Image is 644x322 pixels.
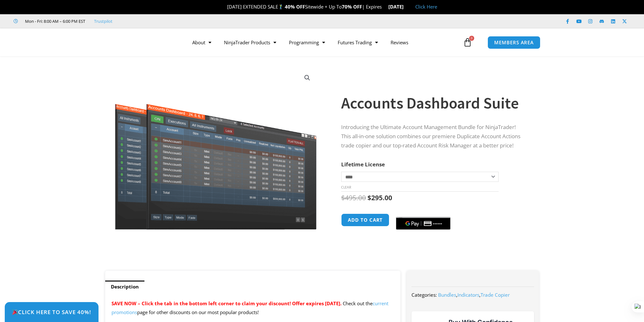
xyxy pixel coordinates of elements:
text: •••••• [434,221,443,226]
a: Programming [283,35,331,50]
span: , , [438,292,510,298]
img: Screenshot 2024-08-26 155710eeeee [114,67,318,230]
a: MEMBERS AREA [488,36,540,49]
img: 🏌️‍♂️ [278,4,283,9]
nav: Menu [186,35,462,50]
span: Categories: [411,292,437,298]
img: LogoAI | Affordable Indicators – NinjaTrader [95,31,163,54]
span: [DATE] EXTENDED SALE Sitewide + Up To | Expires [220,3,388,10]
a: Reviews [384,35,415,50]
a: Click Here [415,3,437,10]
span: $ [341,193,345,202]
a: Bundles [438,292,456,298]
strong: 40% OFF [285,3,305,10]
p: Check out the page for other discounts on our most popular products! [112,299,394,317]
span: $ [367,193,371,202]
span: MEMBERS AREA [494,40,534,45]
a: NinjaTrader Products [218,35,283,50]
h1: Accounts Dashboard Suite [341,92,526,114]
a: Description [105,281,144,293]
span: Mon - Fri: 8:00 AM – 6:00 PM EST [23,17,85,25]
label: Lifetime License [341,161,385,168]
bdi: 495.00 [341,193,366,202]
a: Trade Copier [481,292,510,298]
a: View full-screen image gallery [302,72,313,84]
p: Introducing the Ultimate Account Management Bundle for NinjaTrader! This all-in-one solution comb... [341,123,526,150]
button: Buy with GPay [396,217,450,230]
img: 🎉 [12,309,18,315]
a: 🎉Click Here to save 40%! [5,302,99,322]
bdi: 295.00 [367,193,392,202]
strong: 70% OFF [342,3,362,10]
a: Indicators [457,292,479,298]
span: SAVE NOW – Click the tab in the bottom left corner to claim your discount! Offer expires [DATE]. [112,300,341,307]
button: Add to cart [341,214,389,226]
strong: [DATE] [388,3,409,10]
a: Trustpilot [94,17,112,25]
img: ⌛ [382,4,387,9]
a: Futures Trading [331,35,384,50]
iframe: Secure payment input frame [395,213,452,213]
img: 🏭 [404,4,409,9]
span: Click Here to save 40%! [12,309,91,315]
img: 🎉 [222,4,227,9]
a: 0 [454,33,481,52]
span: 0 [469,36,474,41]
a: Clear options [341,185,351,189]
a: About [186,35,218,50]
